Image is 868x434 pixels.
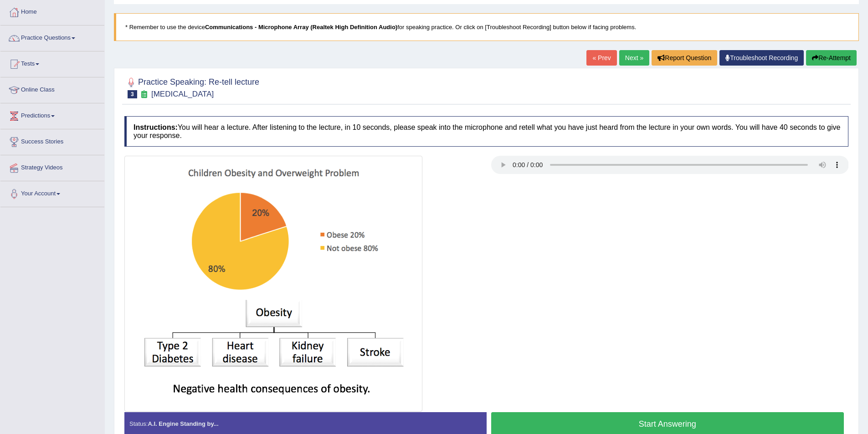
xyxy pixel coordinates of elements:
h4: You will hear a lecture. After listening to the lecture, in 10 seconds, please speak into the mic... [124,116,848,147]
a: « Prev [586,50,616,66]
a: Troubleshoot Recording [719,50,804,66]
a: Your Account [0,181,104,204]
a: Strategy Videos [0,155,104,178]
a: Online Class [0,77,104,100]
a: Success Stories [0,129,104,152]
small: Exam occurring question [139,90,149,99]
span: 3 [128,90,137,98]
h2: Practice Speaking: Re-tell lecture [124,76,259,98]
b: Communications - Microphone Array (Realtek High Definition Audio) [205,24,397,31]
blockquote: * Remember to use the device for speaking practice. Or click on [Troubleshoot Recording] button b... [114,13,859,41]
button: Report Question [652,50,717,66]
a: Predictions [0,103,104,126]
strong: A.I. Engine Standing by... [148,420,218,427]
a: Next » [619,50,649,66]
a: Practice Questions [0,26,104,48]
button: Re-Attempt [806,50,857,66]
small: [MEDICAL_DATA] [151,90,214,98]
a: Tests [0,51,104,74]
b: Instructions: [134,123,178,131]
